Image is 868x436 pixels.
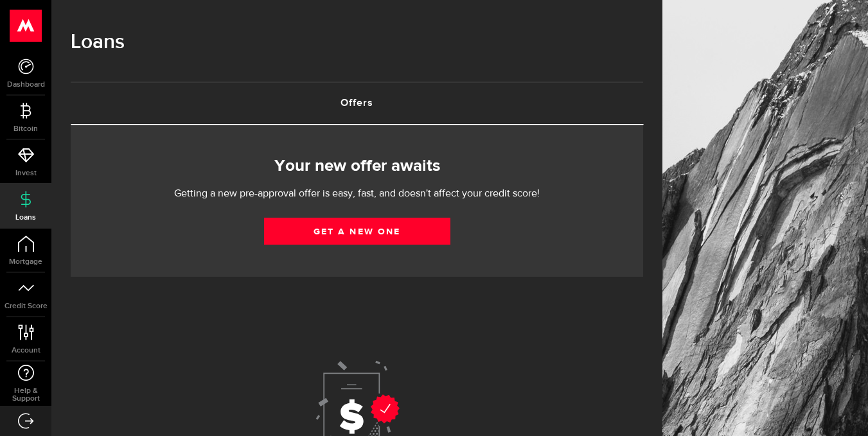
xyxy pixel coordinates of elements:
[814,382,868,436] iframe: LiveChat chat widget
[71,26,643,59] h1: Loans
[71,82,643,125] ul: Tabs Navigation
[264,218,450,245] a: Get a new one
[90,153,624,180] h2: Your new offer awaits
[136,186,579,202] p: Getting a new pre-approval offer is easy, fast, and doesn't affect your credit score!
[71,83,643,124] a: Offers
